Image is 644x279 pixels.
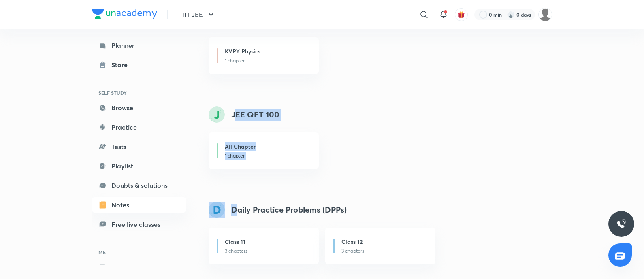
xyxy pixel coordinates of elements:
[455,8,468,21] button: avatar
[92,259,186,275] a: Enrollments
[231,204,347,216] h4: Daily Practice Problems (DPPs)
[458,11,465,18] img: avatar
[92,9,157,19] img: Company Logo
[225,57,309,64] p: 1 chapter
[325,228,435,264] a: Class 123 chapters
[209,202,225,218] img: syllabus
[209,106,225,123] img: syllabus
[92,9,157,21] a: Company Logo
[209,228,319,264] a: Class 113 chapters
[225,47,260,55] h6: KVPY Physics
[92,158,186,174] a: Playlist
[111,60,132,70] div: Store
[209,37,319,74] a: KVPY Physics1 chapter
[341,237,363,246] h6: Class 12
[616,219,626,229] img: ttu
[92,37,186,53] a: Planner
[225,142,256,151] h6: All Chapter
[92,57,186,73] a: Store
[177,6,221,23] button: IIT JEE
[92,119,186,135] a: Practice
[225,152,309,160] p: 1 chapter
[92,197,186,213] a: Notes
[209,132,319,169] a: All Chapter1 chapter
[341,247,426,255] p: 3 chapters
[538,8,552,21] img: Preeti patil
[92,245,186,259] h6: ME
[92,100,186,116] a: Browse
[92,138,186,155] a: Tests
[92,86,186,100] h6: SELF STUDY
[225,237,245,246] h6: Class 11
[225,247,309,255] p: 3 chapters
[92,177,186,194] a: Doubts & solutions
[507,11,515,19] img: streak
[231,109,279,121] h4: JEE QFT 100
[92,216,186,232] a: Free live classes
